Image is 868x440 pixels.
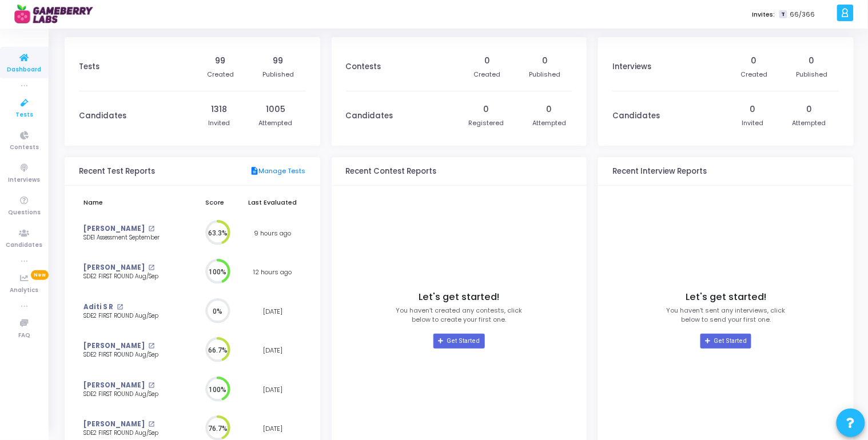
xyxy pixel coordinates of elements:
[83,381,145,390] a: [PERSON_NAME]
[346,111,393,121] h3: Candidates
[240,292,305,331] td: [DATE]
[752,10,775,19] label: Invites:
[612,62,651,71] h3: Interviews
[433,334,484,349] a: Get Started
[9,175,41,185] span: Interviews
[259,118,293,128] div: Attempted
[396,306,523,325] p: You haven’t created any contests, click below to create your first one.
[612,111,660,121] h3: Candidates
[83,263,145,273] a: [PERSON_NAME]
[750,103,756,115] div: 0
[6,241,43,250] span: Candidates
[240,191,305,214] th: Last Evaluated
[79,62,99,71] h3: Tests
[273,55,284,67] div: 99
[809,55,815,67] div: 0
[686,291,766,303] h4: Let's get started!
[10,286,39,295] span: Analytics
[148,421,154,427] mat-icon: open_in_new
[266,103,285,115] div: 1005
[240,253,305,292] td: 12 hours ago
[419,291,500,303] h4: Let's get started!
[148,265,154,271] mat-icon: open_in_new
[700,334,751,349] a: Get Started
[796,70,827,79] div: Published
[240,370,305,410] td: [DATE]
[15,110,33,120] span: Tests
[542,55,548,67] div: 0
[79,167,155,176] h3: Recent Test Reports
[468,118,504,128] div: Registered
[18,331,30,341] span: FAQ
[83,302,113,312] a: Aditi S R
[346,167,437,176] h3: Recent Contest Reports
[83,419,145,429] a: [PERSON_NAME]
[83,224,145,234] a: [PERSON_NAME]
[7,65,42,75] span: Dashboard
[83,312,172,321] div: SDE2 FIRST ROUND Aug/Sep
[212,103,228,115] div: 1318
[667,306,786,325] p: You haven’t sent any interviews, click below to send your first one.
[83,390,172,399] div: SDE2 FIRST ROUND Aug/Sep
[262,70,294,79] div: Published
[346,62,381,71] h3: Contests
[216,55,226,67] div: 99
[779,10,787,19] span: T
[547,103,552,115] div: 0
[31,270,49,280] span: New
[83,273,172,281] div: SDE2 FIRST ROUND Aug/Sep
[148,343,154,349] mat-icon: open_in_new
[529,70,561,79] div: Published
[532,118,566,128] div: Attempted
[250,166,306,177] a: Manage Tests
[790,10,815,19] span: 66/366
[751,55,757,67] div: 0
[250,166,259,177] mat-icon: description
[14,3,100,26] img: logo
[117,304,123,310] mat-icon: open_in_new
[83,234,172,242] div: SDE1 Assessment September
[10,143,39,153] span: Contests
[742,118,764,128] div: Invited
[207,70,234,79] div: Created
[483,103,489,115] div: 0
[79,111,126,121] h3: Candidates
[83,351,172,359] div: SDE2 FIRST ROUND Aug/Sep
[83,341,145,351] a: [PERSON_NAME]
[190,191,240,214] th: Score
[740,70,767,79] div: Created
[793,118,826,128] div: Attempted
[148,382,154,389] mat-icon: open_in_new
[209,118,230,128] div: Invited
[806,103,812,115] div: 0
[484,55,490,67] div: 0
[240,331,305,370] td: [DATE]
[474,70,501,79] div: Created
[148,226,154,232] mat-icon: open_in_new
[83,429,172,438] div: SDE2 FIRST ROUND Aug/Sep
[612,167,707,176] h3: Recent Interview Reports
[79,191,190,214] th: Name
[8,208,41,218] span: Questions
[240,214,305,253] td: 9 hours ago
